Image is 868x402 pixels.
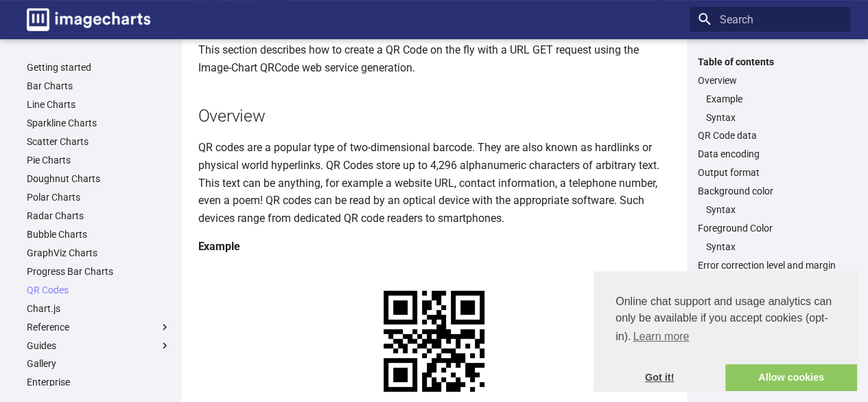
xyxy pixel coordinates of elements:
[198,139,670,227] p: QR codes are a popular type of two-dimensional barcode. They are also known as hardlinks or physi...
[698,259,842,271] a: Error correction level and margin
[198,41,670,76] p: This section describes how to create a QR Code on the fly with a URL GET request using the Image-...
[690,56,850,272] nav: Table of contents
[27,98,171,111] a: Line Charts
[706,93,842,105] a: Example
[27,117,171,129] a: Sparkline Charts
[698,203,842,216] nav: Background color
[198,238,670,256] h4: Example
[690,7,850,32] input: Search
[27,210,171,222] a: Radar Charts
[725,364,857,392] a: allow cookies
[27,247,171,259] a: GraphViz Charts
[698,129,842,142] a: QR Code data
[698,185,842,197] a: Background color
[27,8,150,31] img: logo
[631,326,691,347] a: learn more about cookies
[594,271,857,391] div: cookieconsent
[27,191,171,203] a: Polar Charts
[27,265,171,278] a: Progress Bar Charts
[698,74,842,87] a: Overview
[615,293,835,347] span: Online chat support and usage analytics can only be available if you accept cookies (opt-in).
[706,203,842,216] a: Syntax
[27,302,171,315] a: Chart.js
[27,135,171,148] a: Scatter Charts
[27,284,171,296] a: QR Codes
[27,172,171,185] a: Doughnut Charts
[21,3,156,36] a: Image-Charts documentation
[27,154,171,166] a: Pie Charts
[27,321,171,333] label: Reference
[27,80,171,92] a: Bar Charts
[27,61,171,74] a: Getting started
[698,148,842,160] a: Data encoding
[698,93,842,124] nav: Overview
[706,241,842,253] a: Syntax
[27,339,171,352] label: Guides
[198,104,670,128] h2: Overview
[27,357,171,370] a: Gallery
[690,56,850,68] label: Table of contents
[27,228,171,241] a: Bubble Charts
[594,364,725,392] a: dismiss cookie message
[706,111,842,124] a: Syntax
[698,241,842,253] nav: Foreground Color
[698,222,842,234] a: Foreground Color
[27,376,171,388] a: Enterprise
[698,166,842,179] a: Output format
